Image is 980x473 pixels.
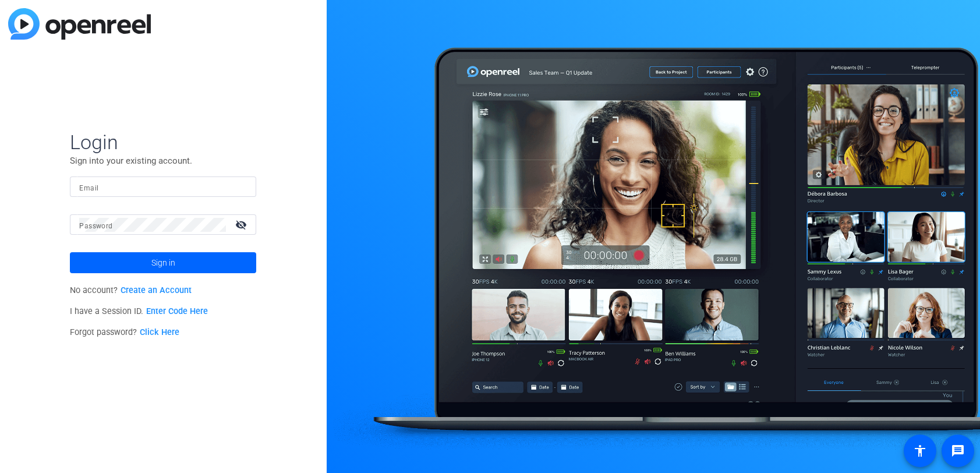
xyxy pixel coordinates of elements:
[70,130,256,154] span: Login
[79,180,247,194] input: Enter Email Address
[951,444,965,458] mat-icon: message
[228,216,256,233] mat-icon: visibility_off
[140,327,179,337] a: Click Here
[70,306,208,316] span: I have a Session ID.
[70,154,256,167] p: Sign into your existing account.
[79,184,98,192] mat-label: Email
[79,222,112,230] mat-label: Password
[70,327,179,337] span: Forgot password?
[70,285,192,295] span: No account?
[8,8,151,40] img: blue-gradient.svg
[913,444,927,458] mat-icon: accessibility
[121,285,192,295] a: Create an Account
[151,248,175,277] span: Sign in
[146,306,208,316] a: Enter Code Here
[70,252,256,273] button: Sign in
